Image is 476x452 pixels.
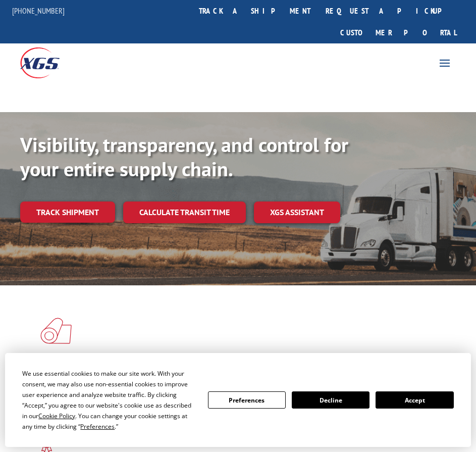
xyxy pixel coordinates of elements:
button: Accept [376,391,453,409]
h1: Flooring Logistics Solutions [40,352,428,369]
a: Track shipment [20,202,115,223]
img: xgs-icon-total-supply-chain-intelligence-red [40,318,72,344]
span: Preferences [80,422,115,431]
div: We use essential cookies to make our site work. With your consent, we may also use non-essential ... [22,368,195,432]
a: [PHONE_NUMBER] [12,6,65,16]
b: Visibility, transparency, and control for your entire supply chain. [20,131,348,182]
div: Cookie Consent Prompt [5,353,471,447]
button: Preferences [208,391,286,409]
a: Customer Portal [333,22,464,43]
a: Calculate transit time [123,202,246,223]
span: Cookie Policy [38,412,75,420]
a: XGS ASSISTANT [254,202,340,223]
button: Decline [292,391,369,409]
